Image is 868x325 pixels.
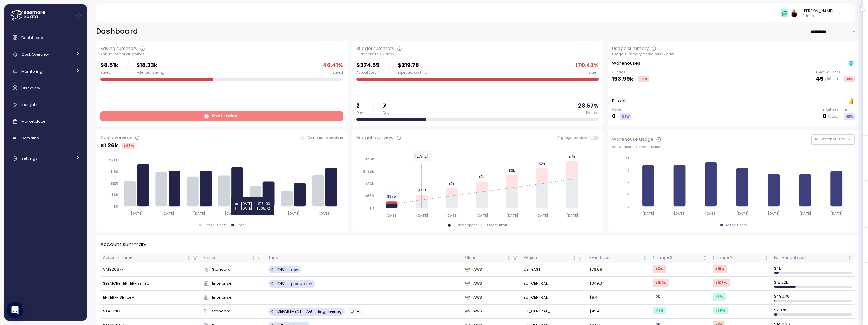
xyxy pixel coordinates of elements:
tspan: [DATE] [416,213,428,218]
td: EU_CENTRAL_1 [521,291,586,305]
tspan: [DATE] [446,213,458,218]
a: Monitoring [7,64,84,78]
p: $18.33k [136,61,164,70]
p: 0 [823,112,826,121]
div: -26 % [713,307,728,314]
tspan: $2k [509,168,515,173]
th: Period costNot sorted [586,253,650,263]
td: US_EAST_1 [521,263,586,277]
p: 46.41 % [323,61,343,70]
tspan: $0 [113,204,118,209]
a: Domains [7,131,84,145]
p: Engineering [318,309,342,314]
th: Est. Annual costNot sorted [771,253,855,263]
tspan: $120 [110,181,118,186]
p: $374.55 [356,61,380,70]
div: NEW [844,113,855,120]
div: Active users [726,223,747,228]
div: Period cost [589,255,642,261]
span: Monitoring [21,69,42,74]
tspan: [DATE] [162,211,174,216]
div: Budget summary [356,45,394,52]
tspan: [DATE] [536,213,548,218]
div: Budget overview [356,134,394,141]
div: 0 $ [653,293,663,301]
td: EU_CENTRAL_1 [521,277,586,291]
p: Active users [826,108,847,112]
span: Dashboard [21,35,43,40]
tspan: [DATE] [225,211,237,216]
div: Open Intercom Messenger [7,302,23,318]
div: Active users per warehouse [612,145,855,149]
div: AWS [465,281,518,287]
button: All warehouses [811,134,855,144]
th: Change %Not sorted [710,253,771,263]
div: Actual cost [356,70,380,75]
p: ENV [277,281,285,286]
tspan: $2k [538,161,545,166]
div: +180 $ [653,279,669,287]
span: Start saving [212,112,237,121]
tspan: $2k [569,155,575,159]
p: / 5 total [828,114,840,119]
div: Annual potential savings [100,52,343,57]
div: Not sorted [642,255,647,260]
span: Expected cost [398,70,421,75]
tspan: 8 [628,180,630,185]
tspan: [DATE] [319,211,331,216]
tspan: $1.95k [363,169,374,174]
p: / 99 total [825,77,839,81]
th: EditionNot sorted [201,253,265,263]
div: Warehouse usage [612,136,653,143]
div: Usage summary for the past 7 days [612,52,855,57]
p: Account summary [100,241,146,248]
div: Not sorted [572,255,577,260]
tspan: 4 [627,192,630,197]
p: 28.57 % [578,101,599,111]
span: All warehouses [815,136,845,142]
div: NEW [620,113,631,120]
div: Account name [103,255,185,261]
div: Change $ [653,255,702,261]
div: -13 % [844,76,855,82]
td: $45.45 [586,305,650,319]
div: Not sorted [703,255,707,260]
tspan: [DATE] [288,211,300,216]
div: Budget spent [453,223,477,228]
tspan: [DATE] [476,213,488,218]
th: Account nameNot sorted [100,253,201,263]
td: $ 4k [771,263,855,277]
p: 0 [612,112,616,121]
div: Usage summary [612,45,649,52]
div: Cost [237,223,244,228]
tspan: [DATE] [800,211,812,216]
a: Cost Overview [7,47,84,61]
div: Not sorted [847,255,852,260]
div: Saved [332,70,343,75]
div: Saving summary [100,45,137,52]
td: VMB20877 [100,263,201,277]
img: ALV-UjXBx8EWDOEvF3cbz1Gn0krKsbu3sR44bJEXVg599_weYKi0Qd-MG-LT9QVsMnS23p6bIo_ia0yRv1LOLFblbTHoV8T0I... [791,9,798,17]
tspan: [DATE] [194,211,205,216]
tspan: $240 [108,158,118,162]
div: +19 % [713,265,727,273]
p: DEPARTMENT_TAG [277,309,312,314]
p: Views [612,108,631,112]
tspan: [DATE] [566,213,578,218]
tspan: [DATE] [643,211,654,216]
span: Cost Overview [21,52,49,57]
span: Insights [21,102,38,107]
span: Settings [21,156,38,161]
a: Start saving [100,111,343,121]
a: Settings [7,152,84,165]
tspan: $1k [479,175,485,179]
tspan: $1.3k [366,181,374,186]
tspan: [DATE] [256,211,268,216]
div: Cloud [465,255,505,261]
div: +106 % [713,279,730,287]
h2: Dashboard [96,26,138,36]
a: Discovery [7,81,84,95]
p: 2 [356,101,365,111]
tspan: 12 [627,169,630,173]
tspan: [DATE] [386,213,397,218]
